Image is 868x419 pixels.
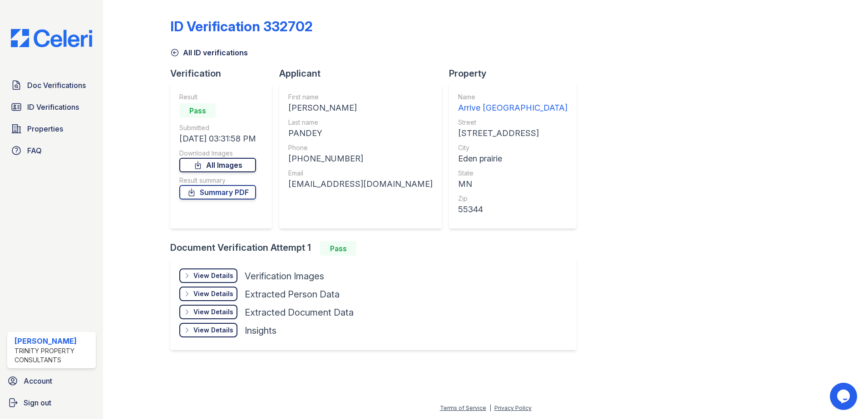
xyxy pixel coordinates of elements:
a: All ID verifications [170,47,248,58]
div: Download Images [179,149,256,158]
div: [DATE] 03:31:58 PM [179,132,256,145]
div: Property [449,67,584,80]
div: [PERSON_NAME] [15,336,92,346]
div: Arrive [GEOGRAPHIC_DATA] [458,102,567,114]
div: | [489,404,491,411]
a: Doc Verifications [7,76,96,94]
div: State [458,169,567,178]
div: Verification [170,67,279,80]
div: Street [458,118,567,127]
div: Pass [179,103,216,118]
div: Verification Images [245,270,324,283]
div: [PHONE_NUMBER] [288,152,433,165]
div: Email [288,169,433,178]
div: [EMAIL_ADDRESS][DOMAIN_NAME] [288,178,433,190]
div: [PERSON_NAME] [288,102,433,114]
div: Result [179,93,256,102]
div: Applicant [279,67,449,80]
div: City [458,143,567,152]
div: ID Verification 332702 [170,18,313,34]
div: Document Verification Attempt 1 [170,241,584,256]
div: Result summary [179,176,256,185]
span: Account [24,375,52,386]
div: Trinity Property Consultants [15,346,92,365]
div: View Details [193,326,233,335]
a: Privacy Policy [494,404,532,411]
div: Pass [320,241,356,256]
div: Extracted Document Data [245,306,354,319]
a: FAQ [7,141,96,160]
div: Submitted [179,123,256,132]
div: First name [288,93,433,102]
a: Sign out [4,394,99,412]
div: View Details [193,307,233,317]
div: PANDEY [288,127,433,140]
img: CE_Logo_Blue-a8612792a0a2168367f1c8372b55b34899dd931a85d93a1a3d3e32e68fde9ad4.png [4,29,99,47]
span: ID Verifications [27,102,79,112]
div: Phone [288,143,433,152]
div: 55344 [458,203,567,216]
div: Zip [458,194,567,203]
div: View Details [193,289,233,298]
span: Sign out [24,397,51,408]
a: Terms of Service [440,404,486,411]
span: Doc Verifications [27,80,86,91]
a: Account [4,372,99,390]
div: View Details [193,271,233,280]
a: Properties [7,120,96,138]
div: [STREET_ADDRESS] [458,127,567,140]
div: Extracted Person Data [245,288,340,301]
div: MN [458,178,567,190]
div: Name [458,93,567,102]
div: Last name [288,118,433,127]
div: Insights [245,324,276,337]
a: All Images [179,158,256,172]
a: Summary PDF [179,185,256,200]
a: ID Verifications [7,98,96,116]
a: Name Arrive [GEOGRAPHIC_DATA] [458,93,567,114]
span: FAQ [27,145,42,156]
div: Eden prairie [458,152,567,165]
span: Properties [27,123,63,134]
iframe: chat widget [830,383,859,410]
